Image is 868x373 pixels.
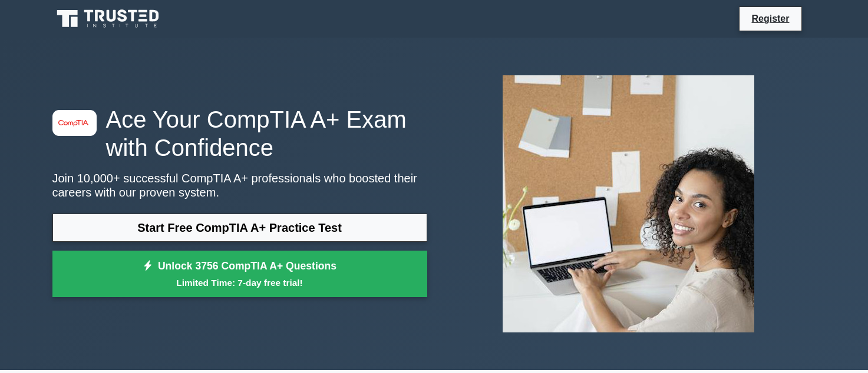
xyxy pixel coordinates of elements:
a: Start Free CompTIA A+ Practice Test [52,214,427,242]
small: Limited Time: 7-day free trial! [67,276,412,289]
p: Join 10,000+ successful CompTIA A+ professionals who boosted their careers with our proven system. [52,171,427,199]
a: Register [744,11,796,26]
a: Unlock 3756 CompTIA A+ QuestionsLimited Time: 7-day free trial! [52,251,427,298]
h1: Ace Your CompTIA A+ Exam with Confidence [52,105,427,162]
